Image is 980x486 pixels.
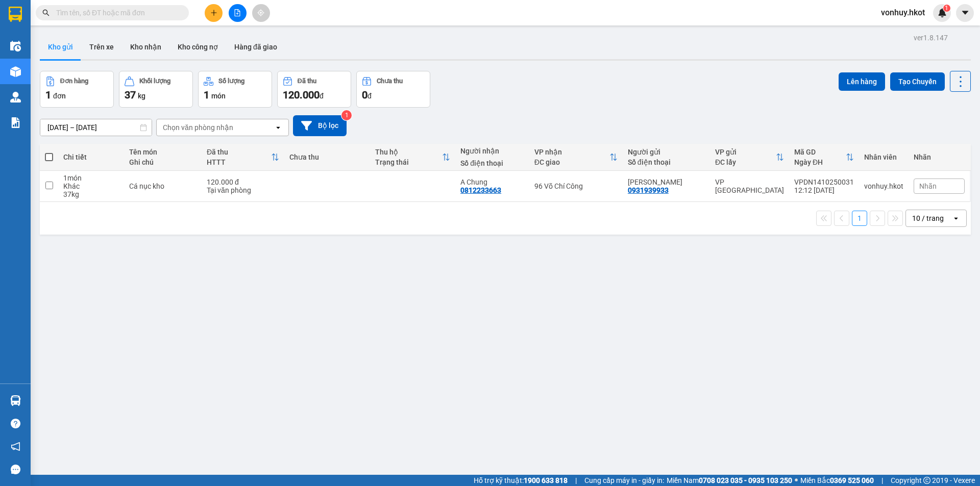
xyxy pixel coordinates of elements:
span: question-circle [11,419,20,428]
div: Ngày ĐH [794,158,846,166]
div: Nhân viên [864,153,903,161]
img: icon-new-feature [938,8,947,17]
div: HTTT [207,158,271,166]
span: search [42,9,50,16]
button: Đơn hàng1đơn [40,71,114,108]
div: Đã thu [298,78,316,85]
div: ĐC giao [534,158,609,166]
span: plus [210,9,217,16]
div: Tên món [129,148,197,156]
div: A Chung [460,178,524,186]
span: | [881,475,883,486]
span: 1 [204,89,209,101]
button: plus [205,4,223,22]
svg: open [274,123,282,132]
button: file-add [229,4,247,22]
button: aim [252,4,270,22]
span: aim [257,9,264,16]
img: solution-icon [10,117,21,128]
span: 37 [125,89,136,101]
div: Thu hộ [375,148,442,156]
span: copyright [923,477,930,484]
span: notification [11,442,20,451]
div: 0812233663 [460,186,501,194]
img: warehouse-icon [10,66,21,77]
th: Toggle SortBy [789,144,859,171]
span: Miền Bắc [800,475,874,486]
span: 1 [45,89,51,101]
span: đ [367,92,372,100]
button: Đã thu120.000đ [277,71,351,108]
div: Chọn văn phòng nhận [163,122,233,133]
strong: 1900 633 818 [524,476,568,484]
span: caret-down [961,8,970,17]
button: Hàng đã giao [226,35,285,59]
div: 37 kg [63,190,119,198]
div: Trạng thái [375,158,442,166]
span: Hỗ trợ kỹ thuật: [474,475,568,486]
img: warehouse-icon [10,41,21,52]
svg: open [952,214,960,222]
strong: 0369 525 060 [830,476,874,484]
div: Cá nục kho [129,182,197,190]
div: Anh Hậu [628,178,705,186]
sup: 1 [341,110,352,120]
div: 1 món [63,174,119,182]
span: ⚪️ [795,478,798,482]
div: Chưa thu [289,153,364,161]
div: Đơn hàng [60,78,88,85]
div: Số lượng [218,78,244,85]
div: 96 Võ Chí Công [534,182,618,190]
button: Số lượng1món [198,71,272,108]
div: Ghi chú [129,158,197,166]
th: Toggle SortBy [370,144,455,171]
div: Số điện thoại [628,158,705,166]
th: Toggle SortBy [529,144,623,171]
button: Khối lượng37kg [119,71,193,108]
span: 120.000 [283,89,320,101]
button: Tạo Chuyến [890,72,945,91]
div: Đã thu [207,148,271,156]
span: vonhuy.hkot [873,6,933,19]
div: 0931939933 [628,186,669,194]
span: 0 [362,89,367,101]
div: Chưa thu [377,78,403,85]
button: Trên xe [81,35,122,59]
div: 12:12 [DATE] [794,186,854,194]
div: Nhãn [914,153,965,161]
div: 10 / trang [912,213,944,223]
div: VP nhận [534,148,609,156]
div: vonhuy.hkot [864,182,903,190]
span: Miền Nam [667,475,792,486]
div: Khối lượng [139,78,170,85]
button: Lên hàng [839,72,885,91]
th: Toggle SortBy [710,144,789,171]
span: Nhãn [919,182,937,190]
span: | [575,475,577,486]
span: 1 [945,5,948,12]
span: file-add [234,9,241,16]
input: Select a date range. [40,119,152,136]
img: warehouse-icon [10,395,21,406]
div: VP [GEOGRAPHIC_DATA] [715,178,784,194]
div: VP gửi [715,148,776,156]
div: Mã GD [794,148,846,156]
span: message [11,465,20,474]
input: Tìm tên, số ĐT hoặc mã đơn [56,7,177,18]
span: kg [138,92,145,100]
sup: 1 [943,5,950,12]
div: Số điện thoại [460,159,524,167]
span: đơn [53,92,66,100]
img: warehouse-icon [10,92,21,103]
div: Người nhận [460,147,524,155]
div: Tại văn phòng [207,186,279,194]
div: Người gửi [628,148,705,156]
button: Kho gửi [40,35,81,59]
div: Khác [63,182,119,190]
button: Bộ lọc [293,115,347,136]
button: Kho nhận [122,35,169,59]
strong: 0708 023 035 - 0935 103 250 [699,476,792,484]
div: VPDN1410250031 [794,178,854,186]
div: ĐC lấy [715,158,776,166]
span: Cung cấp máy in - giấy in: [584,475,664,486]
